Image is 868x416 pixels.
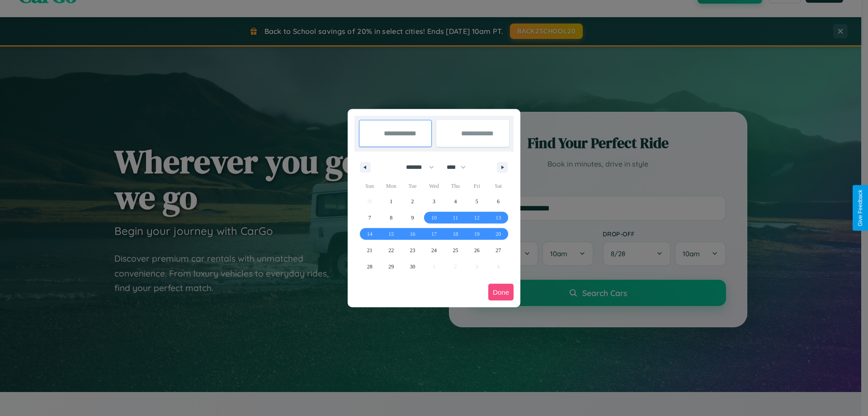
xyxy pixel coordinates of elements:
[359,179,380,193] span: Sun
[402,226,423,242] button: 16
[367,226,373,242] span: 14
[488,179,509,193] span: Sat
[445,226,466,242] button: 18
[488,226,509,242] button: 20
[857,190,863,226] div: Give Feedback
[488,284,514,301] button: Done
[423,226,444,242] button: 17
[380,258,401,275] button: 29
[453,226,458,242] span: 18
[431,210,437,226] span: 10
[388,226,394,242] span: 15
[474,226,480,242] span: 19
[454,193,457,210] span: 4
[367,258,373,275] span: 28
[433,193,435,210] span: 3
[390,210,392,226] span: 8
[380,210,401,226] button: 8
[488,193,509,210] button: 6
[423,242,444,258] button: 24
[410,258,415,275] span: 30
[411,210,414,226] span: 9
[466,210,487,226] button: 12
[431,242,437,258] span: 24
[453,210,458,226] span: 11
[466,242,487,258] button: 26
[380,242,401,258] button: 22
[411,193,414,210] span: 2
[359,226,380,242] button: 14
[466,179,487,193] span: Fri
[402,242,423,258] button: 23
[380,179,401,193] span: Mon
[367,242,373,258] span: 21
[388,258,394,275] span: 29
[359,258,380,275] button: 28
[402,193,423,210] button: 2
[402,258,423,275] button: 30
[495,242,501,258] span: 27
[497,193,500,210] span: 6
[445,193,466,210] button: 4
[423,193,444,210] button: 3
[488,242,509,258] button: 27
[402,210,423,226] button: 9
[466,193,487,210] button: 5
[359,242,380,258] button: 21
[380,193,401,210] button: 1
[445,242,466,258] button: 25
[388,242,394,258] span: 22
[476,193,478,210] span: 5
[390,193,392,210] span: 1
[495,210,501,226] span: 13
[410,226,415,242] span: 16
[380,226,401,242] button: 15
[453,242,458,258] span: 25
[410,242,415,258] span: 23
[488,210,509,226] button: 13
[466,226,487,242] button: 19
[368,210,371,226] span: 7
[445,210,466,226] button: 11
[423,210,444,226] button: 10
[431,226,437,242] span: 17
[474,210,480,226] span: 12
[495,226,501,242] span: 20
[402,179,423,193] span: Tue
[445,179,466,193] span: Thu
[474,242,480,258] span: 26
[423,179,444,193] span: Wed
[359,210,380,226] button: 7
